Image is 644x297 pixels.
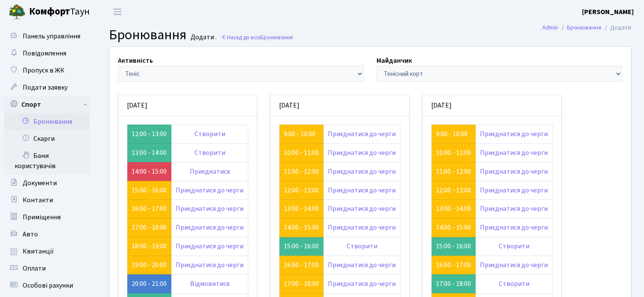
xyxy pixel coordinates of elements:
span: Документи [23,178,57,188]
span: Контакти [23,195,53,205]
a: Приєднатися до черги [176,204,244,213]
a: Приєднатися до черги [328,129,396,139]
a: Авто [4,226,90,243]
a: Назад до всіхБронювання [221,33,293,41]
a: Подати заявку [4,79,90,96]
span: Авто [23,230,38,239]
a: Квитанції [4,243,90,260]
a: Відмовитися [190,279,229,288]
a: 9:00 - 10:00 [284,129,315,139]
td: 15:00 - 16:00 [279,237,323,256]
a: 11:00 - 12:00 [284,167,319,176]
a: [PERSON_NAME] [582,7,634,17]
a: Приміщення [4,209,90,226]
a: 9:00 - 10:00 [436,129,468,139]
label: Майданчик [376,55,412,66]
a: 15:00 - 16:00 [132,186,167,195]
span: Приміщення [23,213,61,222]
a: 12:00 - 13:00 [436,186,471,195]
a: 19:00 - 20:00 [132,260,167,270]
a: Приєднатися до черги [328,167,396,176]
a: Приєднатися до черги [176,223,244,232]
a: Створити [194,129,225,139]
td: 12:00 - 13:00 [127,125,171,143]
a: 16:00 - 17:00 [132,204,167,213]
span: Оплати [23,264,46,273]
a: Приєднатися до черги [328,279,396,288]
span: Особові рахунки [23,281,73,290]
a: Створити [499,242,529,251]
a: 20:00 - 21:00 [132,279,167,288]
a: Приєднатися до черги [480,260,548,270]
a: Панель управління [4,28,90,45]
a: Admin [542,23,558,32]
a: 14:00 - 15:00 [284,223,319,232]
a: Приєднатися до черги [328,260,396,270]
a: Оплати [4,260,90,277]
a: Приєднатися до черги [328,204,396,213]
a: Приєднатися до черги [328,148,396,157]
label: Активність [118,55,153,66]
button: Переключити навігацію [107,5,128,19]
nav: breadcrumb [529,19,644,37]
a: Особові рахунки [4,277,90,294]
a: Приєднатися до черги [480,186,548,195]
a: 14:00 - 15:00 [132,167,167,176]
a: 12:00 - 13:00 [284,186,319,195]
div: [DATE] [423,95,561,116]
td: 13:00 - 14:00 [127,143,171,162]
a: 13:00 - 14:00 [436,204,471,213]
a: 10:00 - 11:00 [284,148,319,157]
a: Приєднатися до черги [480,223,548,232]
a: Бронювання [567,23,601,32]
a: 16:00 - 17:00 [436,260,471,270]
a: Приєднатися до черги [480,167,548,176]
a: 10:00 - 11:00 [436,148,471,157]
a: 14:00 - 15:00 [436,223,471,232]
div: [DATE] [118,95,257,116]
b: Комфорт [29,5,70,18]
a: Скарги [4,130,90,147]
td: 15:00 - 16:00 [432,237,476,256]
a: 18:00 - 19:00 [132,242,167,251]
a: Бронювання [4,113,90,130]
span: Квитанції [23,247,54,256]
b: [PERSON_NAME] [582,7,634,17]
img: logo.png [9,3,26,20]
a: Приєднатися [190,167,230,176]
span: Бронювання [260,33,293,41]
a: Приєднатися до черги [480,204,548,213]
a: Приєднатися до черги [480,148,548,157]
a: Приєднатися до черги [176,186,244,195]
a: Приєднатися до черги [328,186,396,195]
a: Бани користувачів [4,147,90,175]
span: Панель управління [23,32,80,41]
a: Приєднатися до черги [480,129,548,139]
span: Таун [29,5,90,19]
a: 11:00 - 12:00 [436,167,471,176]
span: Подати заявку [23,83,68,92]
a: Приєднатися до черги [176,260,244,270]
a: Документи [4,175,90,192]
a: Приєднатися до черги [328,223,396,232]
a: 17:00 - 18:00 [284,279,319,288]
a: Приєднатися до черги [176,242,244,251]
a: Створити [347,242,377,251]
span: Повідомлення [23,49,66,58]
li: Додати [601,23,631,32]
a: 13:00 - 14:00 [284,204,319,213]
a: Спорт [4,96,90,113]
a: Створити [499,279,529,288]
a: Контакти [4,192,90,209]
a: Повідомлення [4,45,90,62]
a: 17:00 - 18:00 [132,223,167,232]
td: 17:00 - 18:00 [432,274,476,293]
span: Пропуск в ЖК [23,66,65,75]
a: 16:00 - 17:00 [284,260,319,270]
a: Створити [194,148,225,157]
small: Додати . [189,33,217,41]
div: [DATE] [271,95,409,116]
a: Пропуск в ЖК [4,62,90,79]
span: Бронювання [109,25,186,45]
